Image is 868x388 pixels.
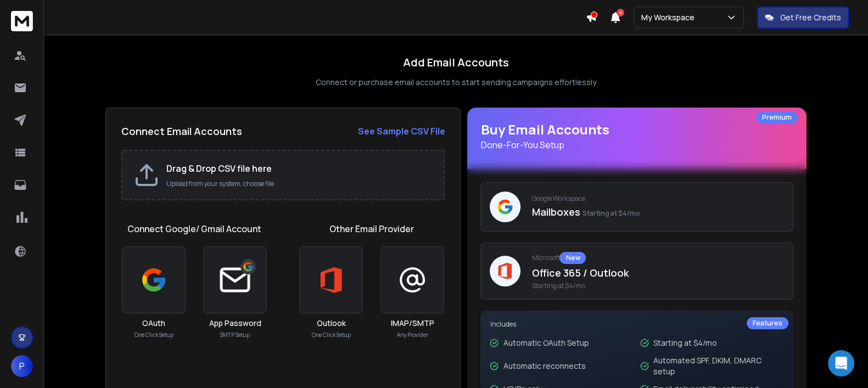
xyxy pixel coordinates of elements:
[403,55,509,70] h1: Add Email Accounts
[316,77,596,88] p: Connect or purchase email accounts to start sending campaigns effortlessly
[220,331,250,339] p: SMTP Setup
[780,12,841,23] p: Get Free Credits
[357,125,445,138] a: See Sample CSV File
[747,317,788,329] div: Features
[11,355,33,377] button: P
[641,12,699,23] p: My Workspace
[209,318,261,329] h3: App Password
[531,204,784,220] p: Mailboxes
[503,338,589,348] p: Automatic OAuth Setup
[531,252,784,264] p: Microsoft
[312,331,351,339] p: One Click Setup
[397,331,428,339] p: Any Provider
[490,320,784,329] p: Includes
[617,9,624,16] span: 4
[531,282,784,290] span: Starting at $4/mo
[480,138,793,151] p: Done-For-You Setup
[582,209,640,218] span: Starting at $4/mo
[166,179,433,188] p: Upload from your system, choose file
[142,318,165,329] h3: OAuth
[135,331,173,339] p: One Click Setup
[757,7,849,29] button: Get Free Credits
[503,361,585,372] p: Automatic reconnects
[531,194,784,203] p: Google Workspace
[653,355,784,377] p: Automated SPF, DKIM, DMARC setup
[127,222,261,235] h1: Connect Google/ Gmail Account
[559,252,586,264] div: New
[391,318,434,329] h3: IMAP/SMTP
[756,111,798,123] div: Premium
[480,121,793,151] h1: Buy Email Accounts
[357,125,445,137] strong: See Sample CSV File
[121,123,242,139] h2: Connect Email Accounts
[317,318,346,329] h3: Outlook
[653,338,717,348] p: Starting at $4/mo
[166,162,433,175] h2: Drag & Drop CSV file here
[531,265,784,280] p: Office 365 / Outlook
[329,222,414,235] h1: Other Email Provider
[828,350,854,376] div: Open Intercom Messenger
